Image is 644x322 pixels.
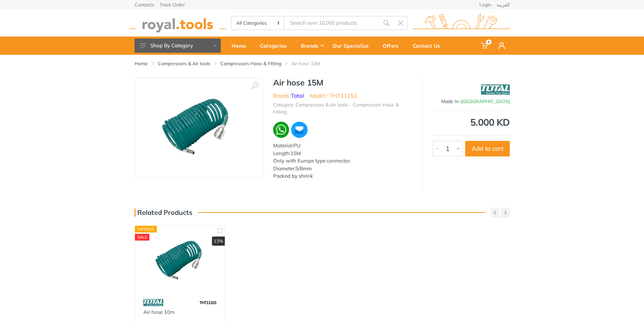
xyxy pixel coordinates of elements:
[227,36,255,55] a: Home
[378,39,408,53] div: Offers
[152,85,245,170] img: Royal Tools - Air hose 15M
[296,39,328,53] div: Brands
[255,36,296,55] a: Categories
[476,36,494,55] a: 0
[273,150,412,157] div: Length:15M
[433,118,510,127] div: 5.000 KD
[199,300,216,305] span: THT11101
[291,92,304,99] a: Total
[227,39,255,53] div: Home
[481,81,510,98] img: Total
[291,60,330,67] li: Air hose 15M
[135,39,221,53] button: Shop By Category
[129,14,226,32] img: royal.tools Logo
[479,2,491,7] a: Login
[310,92,357,100] li: Model : THT11151
[433,98,510,105] div: Made In :
[461,98,510,104] span: [GEOGRAPHIC_DATA]
[328,36,378,55] a: Our Specialize
[143,297,164,308] img: 86.webp
[273,122,289,138] img: wa.webp
[497,2,510,7] a: العربية
[135,2,154,7] a: Contacts
[212,237,225,246] div: 13%
[232,17,285,29] select: Category
[273,157,412,165] div: Only with Europe type connector.
[273,101,412,116] li: Category: Compressors & Air tools - Compressors Hose & Fitting
[135,226,157,232] div: Express
[328,39,378,53] div: Our Specialize
[273,172,412,180] div: Packed by shrink
[220,60,281,67] a: Compressors Hose & Fitting
[378,36,408,55] a: Offers
[273,165,412,173] div: Diameter:5/8mm
[135,60,148,67] a: Home
[135,60,510,67] nav: breadcrumb
[135,234,150,241] div: SALE
[141,232,219,290] img: Royal Tools - Air hose 10m
[273,92,304,100] li: Brand :
[408,36,450,55] a: Contact Us
[284,16,379,30] input: Site search
[273,142,412,150] div: Material:PU
[158,60,210,67] a: Compressors & Air tools
[408,39,450,53] div: Contact Us
[413,14,510,32] img: royal.tools Logo
[486,40,492,45] span: 0
[290,121,308,139] img: ma.webp
[160,2,185,7] a: Track Order
[135,208,192,217] h3: Related Products
[143,309,174,315] a: Air hose 10m
[255,39,296,53] div: Categories
[273,78,412,88] h1: Air hose 15M
[465,141,510,156] button: Add to cart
